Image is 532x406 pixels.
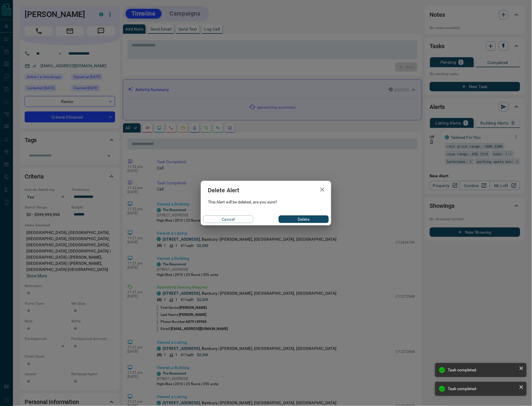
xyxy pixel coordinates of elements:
div: Task completed [448,368,517,373]
div: Task completed [448,387,517,391]
button: Delete [279,215,329,223]
h2: Delete Alert [201,181,247,200]
div: This Alert will be deleted, are you sure? [201,200,331,204]
button: Cancel [203,215,253,223]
